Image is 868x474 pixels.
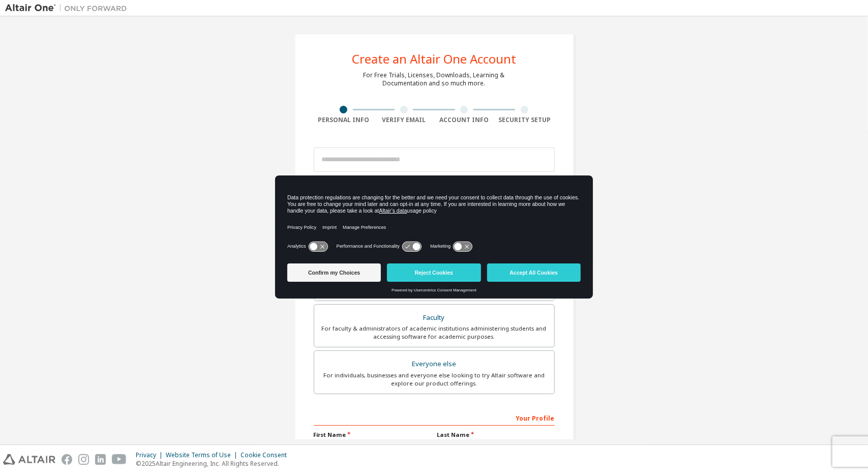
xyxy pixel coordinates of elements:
[136,459,293,468] p: © 2025 Altair Engineering, Inc. All Rights Reserved.
[314,409,555,426] div: Your Profile
[494,116,555,124] div: Security Setup
[78,454,89,465] img: instagram.svg
[62,454,72,465] img: facebook.svg
[320,311,548,325] div: Faculty
[136,451,166,459] div: Privacy
[437,431,555,439] label: Last Name
[314,116,374,124] div: Personal Info
[112,454,127,465] img: youtube.svg
[320,324,548,341] div: For faculty & administrators of academic institutions administering students and accessing softwa...
[3,454,55,465] img: altair_logo.svg
[320,357,548,371] div: Everyone else
[314,431,431,439] label: First Name
[434,116,495,124] div: Account Info
[95,454,106,465] img: linkedin.svg
[364,71,505,87] div: For Free Trials, Licenses, Downloads, Learning & Documentation and so much more.
[241,451,293,459] div: Cookie Consent
[352,53,516,65] div: Create an Altair One Account
[374,116,434,124] div: Verify Email
[5,3,132,13] img: Altair One
[166,451,241,459] div: Website Terms of Use
[320,371,548,388] div: For individuals, businesses and everyone else looking to try Altair software and explore our prod...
